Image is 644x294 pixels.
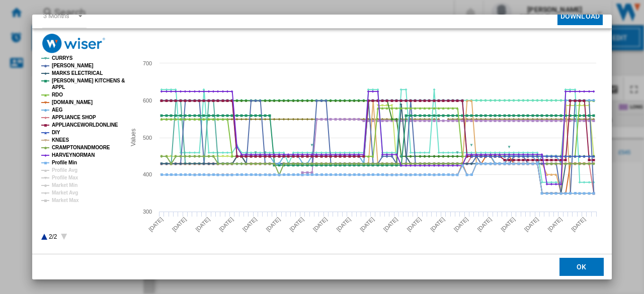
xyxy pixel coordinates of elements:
[52,100,93,105] tspan: [DOMAIN_NAME]
[43,12,69,20] div: 3 Months
[359,216,375,233] tspan: [DATE]
[42,34,105,53] img: logo_wiser_300x94.png
[143,135,152,141] tspan: 500
[194,216,211,233] tspan: [DATE]
[52,198,79,203] tspan: Market Max
[52,122,118,128] tspan: APPLIANCEWORLDONLINE
[52,63,94,68] tspan: [PERSON_NAME]
[52,182,77,188] tspan: Market Min
[143,209,152,215] tspan: 300
[523,216,540,233] tspan: [DATE]
[52,167,77,173] tspan: Profile Avg
[429,216,446,233] tspan: [DATE]
[570,216,587,233] tspan: [DATE]
[52,130,60,135] tspan: DIY
[52,107,63,113] tspan: AEG
[242,216,258,233] tspan: [DATE]
[52,175,78,180] tspan: Profile Max
[32,15,612,279] md-dialog: Product popup
[406,216,422,233] tspan: [DATE]
[52,145,110,150] tspan: CRAMPTONANDMOORE
[559,258,604,276] button: OK
[453,216,469,233] tspan: [DATE]
[52,137,69,143] tspan: KNEES
[52,190,78,195] tspan: Market Avg
[52,55,73,61] tspan: CURRYS
[557,7,603,25] button: Download
[218,216,234,233] tspan: [DATE]
[500,216,516,233] tspan: [DATE]
[143,171,152,177] tspan: 400
[265,216,281,233] tspan: [DATE]
[52,160,77,165] tspan: Profile Min
[52,78,125,83] tspan: [PERSON_NAME] KITCHENS &
[476,216,493,233] tspan: [DATE]
[49,233,57,240] text: 2/2
[382,216,399,233] tspan: [DATE]
[52,84,65,90] tspan: APPL
[52,70,103,76] tspan: MARKS ELECTRICAL
[171,216,188,233] tspan: [DATE]
[143,60,152,66] tspan: 700
[147,216,164,233] tspan: [DATE]
[546,216,563,233] tspan: [DATE]
[52,115,96,120] tspan: APPLIANCE SHOP
[288,216,305,233] tspan: [DATE]
[335,216,352,233] tspan: [DATE]
[52,92,63,97] tspan: RDO
[130,129,137,146] tspan: Values
[312,216,329,233] tspan: [DATE]
[143,97,152,104] tspan: 600
[52,152,95,158] tspan: HARVEYNORMAN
